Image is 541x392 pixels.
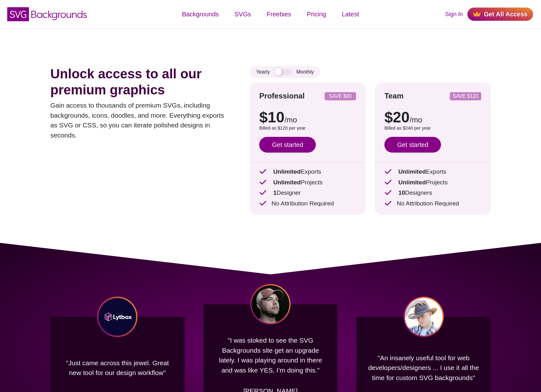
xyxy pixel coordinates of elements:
[398,179,426,186] strong: Unlimited
[398,189,405,196] strong: 10
[97,297,137,337] img: Lytbox Co logo
[50,66,231,98] h1: Unlock access to all our premium graphics
[284,115,297,124] span: /mo
[259,199,356,208] p: No Attribution Required
[327,94,354,99] p: SAVE $60
[259,178,356,187] p: Projects
[174,5,227,24] a: Backgrounds
[384,125,481,132] p: Billed as $240 per year
[250,66,320,78] div: Yearly Monthly
[50,100,231,140] p: Gain access to thousands of premium SVGs, including backgrounds, icons, doodles, and more. Everyt...
[334,5,367,24] a: Latest
[250,284,291,324] img: Chris Coyier headshot
[259,5,299,24] a: Freebies
[273,189,277,196] strong: 1
[259,110,356,125] p: $10
[227,5,259,24] a: SVGs
[384,110,481,125] p: $20
[384,167,481,176] p: Exports
[452,94,479,99] p: SAVE $120
[384,199,481,208] p: No Attribution Required
[259,188,356,198] p: Designer
[404,297,444,337] img: Jarod Peachey headshot
[299,5,334,24] a: Pricing
[259,137,316,153] a: Get started
[384,188,481,198] p: Designers
[410,115,422,124] span: /mo
[259,92,304,100] strong: Professional
[273,179,301,186] strong: Unlimited
[384,178,481,187] p: Projects
[384,137,441,153] a: Get started
[259,167,356,176] p: Exports
[384,92,404,100] strong: Team
[259,125,356,132] p: Billed as $120 per year
[213,331,328,380] p: "I was stoked to see the SVG Backgrounds site get an upgrade lately. I was playing around in ther...
[398,168,426,175] strong: Unlimited
[445,10,463,19] a: Sign In
[273,168,301,175] strong: Unlimited
[467,8,533,21] a: Get All Access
